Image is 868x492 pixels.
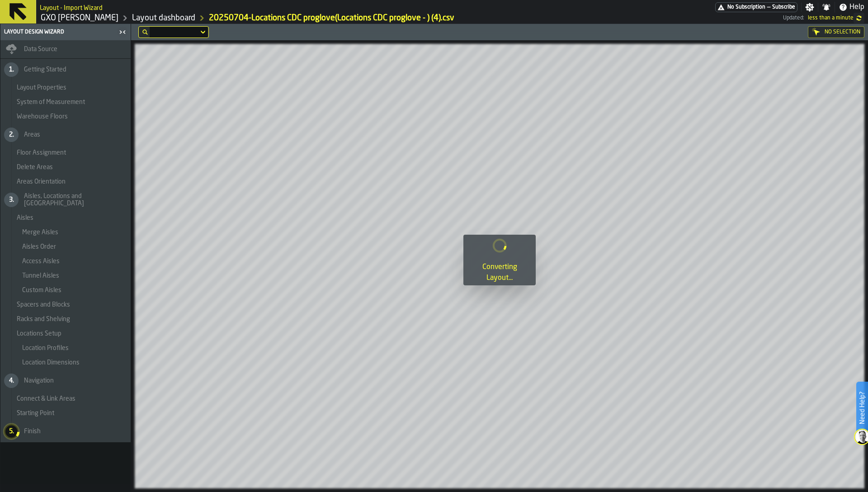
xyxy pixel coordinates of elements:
[0,240,131,254] li: menu Aisles Order
[17,410,54,417] span: Starting Point
[24,66,66,73] span: Getting Started
[0,95,131,109] li: menu System of Measurement
[854,13,864,24] label: button-toggle-undefined
[24,46,57,53] span: Data Source
[17,316,70,323] span: Racks and Shelving
[17,113,68,120] span: Warehouse Floors
[17,330,61,337] span: Locations Setup
[0,59,131,80] li: menu Getting Started
[17,164,53,171] span: Delete Areas
[22,258,60,265] span: Access Aisles
[17,99,85,106] span: System of Measurement
[22,345,69,352] span: Location Profiles
[0,421,131,442] li: menu Finish
[802,3,818,12] label: button-toggle-Settings
[17,214,33,222] span: Aisles
[0,326,131,341] li: menu Locations Setup
[0,225,131,240] li: menu Merge Aisles
[0,146,131,160] li: menu Floor Assignment
[0,298,131,312] li: menu Spacers and Blocks
[0,124,131,146] li: menu Areas
[17,301,70,308] span: Spacers and Blocks
[715,2,797,12] div: Menu Subscription
[22,272,59,279] span: Tunnel Aisles
[783,15,804,21] span: Updated:
[0,341,131,355] li: menu Location Profiles
[41,13,118,23] a: link-to-/wh/i/baca6aa3-d1fc-43c0-a604-2a1c9d5db74d
[0,160,131,175] li: menu Delete Areas
[767,4,770,10] span: —
[0,392,131,406] li: menu Connect & Link Areas
[835,2,868,13] label: button-toggle-Help
[0,283,131,298] li: menu Custom Aisles
[209,13,454,23] a: link-to-/wh/i/baca6aa3-d1fc-43c0-a604-2a1c9d5db74d/import/layout/c5ea9846-d6dd-4edc-b85f-152cc3b3...
[4,193,19,207] div: 3.
[0,40,131,59] li: menu Data Source
[22,359,80,366] span: Location Dimensions
[17,395,75,402] span: Connect & Link Areas
[142,29,148,35] div: hide filter
[0,109,131,124] li: menu Warehouse Floors
[24,377,54,384] span: Navigation
[24,193,127,207] span: Aisles, Locations and [GEOGRAPHIC_DATA]
[727,4,765,10] span: No Subscription
[40,3,103,12] h2: Sub Title
[0,189,131,211] li: menu Aisles, Locations and Bays
[17,84,66,91] span: Layout Properties
[22,243,56,251] span: Aisles Order
[818,3,835,12] label: button-toggle-Notifications
[24,131,40,138] span: Areas
[0,370,131,392] li: menu Navigation
[0,80,131,95] li: menu Layout Properties
[24,428,41,435] span: Finish
[22,287,61,294] span: Custom Aisles
[4,424,19,439] div: 5.
[471,262,528,284] div: Converting Layout...
[4,128,19,142] div: 2.
[22,229,58,236] span: Merge Aisles
[40,13,454,24] nav: Breadcrumb
[116,27,129,38] label: button-toggle-Close me
[0,211,131,225] li: menu Aisles
[849,2,864,13] span: Help
[0,355,131,370] li: menu Location Dimensions
[2,29,116,35] div: Layout Design Wizard
[4,62,19,77] div: 1.
[0,254,131,269] li: menu Access Aisles
[0,24,131,40] header: Layout Design Wizard
[808,26,864,38] div: No Selection
[772,4,795,10] span: Subscribe
[17,149,66,156] span: Floor Assignment
[715,2,797,12] a: link-to-/wh/i/baca6aa3-d1fc-43c0-a604-2a1c9d5db74d/pricing/
[0,312,131,326] li: menu Racks and Shelving
[0,406,131,421] li: menu Starting Point
[0,269,131,283] li: menu Tunnel Aisles
[4,374,19,388] div: 4.
[808,15,854,21] span: 29/08/2025, 08:49:38
[132,13,195,23] a: link-to-/wh/i/baca6aa3-d1fc-43c0-a604-2a1c9d5db74d/designer
[17,178,66,185] span: Areas Orientation
[0,175,131,189] li: menu Areas Orientation
[857,383,867,433] label: Need Help?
